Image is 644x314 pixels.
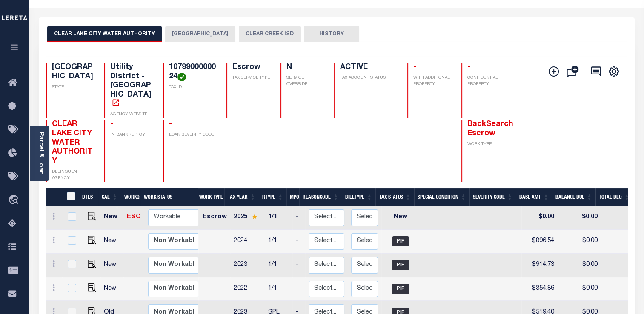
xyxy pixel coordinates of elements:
td: - [292,206,305,230]
th: Work Type [195,188,224,206]
p: TAX SERVICE TYPE [232,75,270,81]
td: 2024 [230,230,265,254]
p: LOAN SEVERITY CODE [169,132,216,138]
td: $0.00 [558,206,601,230]
th: WorkQ [121,188,140,206]
p: AGENCY WEBSITE [110,111,153,118]
td: $896.54 [521,230,558,254]
p: TAX ACCOUNT STATUS [340,75,397,81]
td: $354.86 [521,277,558,301]
h4: ACTIVE [340,63,397,72]
th: Total DLQ: activate to sort column ascending [595,188,633,206]
td: New [100,230,124,254]
th: BillType: activate to sort column ascending [342,188,375,206]
a: ESC [127,214,140,220]
p: CONFIDENTIAL PROPERTY [467,75,510,88]
a: Parcel & Loan [38,132,44,175]
td: - [292,277,305,301]
span: - [110,120,113,128]
td: 2023 [230,254,265,277]
th: ReasonCode: activate to sort column ascending [299,188,342,206]
th: RType: activate to sort column ascending [259,188,286,206]
span: PIF [392,260,409,270]
td: $914.73 [521,254,558,277]
td: New [100,277,124,301]
p: SERVICE OVERRIDE [286,75,324,88]
td: $0.00 [521,206,558,230]
td: Escrow [199,206,230,230]
td: $0.00 [558,254,601,277]
h4: N [286,63,324,72]
span: - [413,63,416,71]
td: - [292,254,305,277]
button: HISTORY [304,26,359,42]
p: STATE [52,84,94,91]
p: TAX ID [169,84,216,91]
h4: [GEOGRAPHIC_DATA] [52,63,94,81]
td: 2022 [230,277,265,301]
button: CLEAR LAKE CITY WATER AUTHORITY [47,26,162,42]
i: travel_explore [8,195,22,206]
td: New [100,254,124,277]
td: 1/1 [265,230,292,254]
span: - [169,120,172,128]
th: Special Condition: activate to sort column ascending [414,188,469,206]
td: - [292,230,305,254]
td: 2025 [230,206,265,230]
h4: Escrow [232,63,270,72]
span: PIF [392,284,409,294]
th: MPO [286,188,299,206]
th: &nbsp;&nbsp;&nbsp;&nbsp;&nbsp;&nbsp;&nbsp;&nbsp;&nbsp;&nbsp; [46,188,62,206]
button: [GEOGRAPHIC_DATA] [165,26,235,42]
th: CAL: activate to sort column ascending [98,188,121,206]
th: Balance Due: activate to sort column ascending [552,188,595,206]
h4: 1079900000024 [169,63,216,81]
td: 1/1 [265,277,292,301]
p: IN BANKRUPTCY [110,132,153,138]
p: WITH ADDITIONAL PROPERTY [413,75,451,88]
th: Tax Year: activate to sort column ascending [224,188,259,206]
td: 1/1 [265,254,292,277]
th: Severity Code: activate to sort column ascending [469,188,516,206]
th: Work Status [140,188,198,206]
th: Tax Status: activate to sort column ascending [375,188,414,206]
img: Star.svg [252,214,258,219]
span: CLEAR LAKE CITY WATER AUTHORITY [52,120,93,165]
p: DELINQUENT AGENCY [52,169,94,182]
th: DTLS [79,188,98,206]
td: New [381,206,420,230]
td: $0.00 [558,277,601,301]
span: PIF [392,236,409,246]
span: - [467,63,470,71]
td: New [100,206,124,230]
th: &nbsp; [62,188,79,206]
td: 1/1 [265,206,292,230]
button: CLEAR CREEK ISD [239,26,301,42]
td: $0.00 [558,230,601,254]
h4: Utility District - [GEOGRAPHIC_DATA] [110,63,153,109]
th: Base Amt: activate to sort column ascending [516,188,552,206]
span: BackSearch Escrow [467,120,513,137]
p: WORK TYPE [467,141,510,148]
